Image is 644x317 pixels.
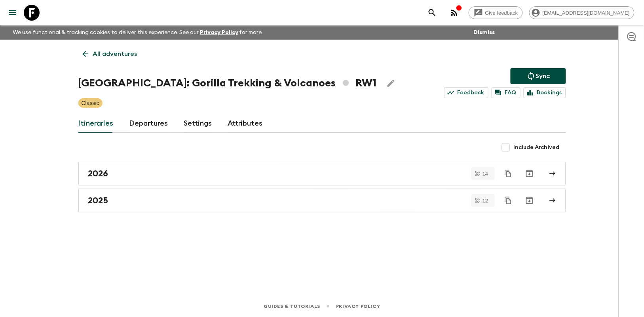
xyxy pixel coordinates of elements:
[501,193,515,208] button: Duplicate
[538,10,634,16] span: [EMAIL_ADDRESS][DOMAIN_NAME]
[184,114,212,133] a: Settings
[5,5,21,21] button: menu
[481,10,522,16] span: Give feedback
[78,162,566,185] a: 2026
[469,6,523,19] a: Give feedback
[93,49,137,59] p: All adventures
[478,198,493,203] span: 12
[336,302,380,311] a: Privacy Policy
[78,75,377,91] h1: [GEOGRAPHIC_DATA]: Gorilla Trekking & Volcanoes RW1
[522,166,538,181] button: Archive
[264,302,320,311] a: Guides & Tutorials
[78,46,142,62] a: All adventures
[82,99,99,107] p: Classic
[536,71,550,81] p: Sync
[492,87,521,98] a: FAQ
[524,87,566,98] a: Bookings
[9,25,266,40] p: We use functional & tracking cookies to deliver this experience. See our for more.
[472,27,497,38] button: Dismiss
[444,87,488,98] a: Feedback
[129,114,168,133] a: Departures
[78,189,566,212] a: 2025
[522,193,538,208] button: Archive
[501,166,515,181] button: Duplicate
[514,143,560,151] span: Include Archived
[200,30,238,35] a: Privacy Policy
[424,5,440,21] button: search adventures
[383,75,399,91] button: Edit Adventure Title
[529,6,635,19] div: [EMAIL_ADDRESS][DOMAIN_NAME]
[78,114,114,133] a: Itineraries
[478,171,493,176] span: 14
[511,68,566,84] button: Sync adventure departures to the booking engine
[88,168,108,179] h2: 2026
[88,195,108,206] h2: 2025
[228,114,263,133] a: Attributes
